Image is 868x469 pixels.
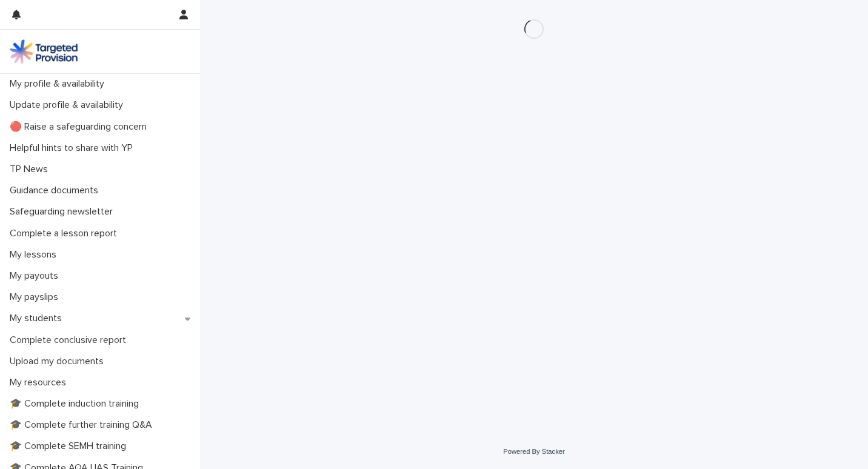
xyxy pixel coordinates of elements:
[5,78,114,90] p: My profile & availability
[5,185,108,196] p: Guidance documents
[5,291,68,303] p: My payslips
[5,206,122,218] p: Safeguarding newsletter
[5,334,136,346] p: Complete conclusive report
[5,419,162,431] p: 🎓 Complete further training Q&A
[5,356,113,367] p: Upload my documents
[5,270,68,282] p: My payouts
[10,39,78,64] img: M5nRWzHhSzIhMunXDL62
[5,164,58,175] p: TP News
[5,228,127,239] p: Complete a lesson report
[5,142,142,154] p: Helpful hints to share with YP
[5,441,136,452] p: 🎓 Complete SEMH training
[5,121,156,133] p: 🔴 Raise a safeguarding concern
[5,313,72,324] p: My students
[5,99,133,111] p: Update profile & availability
[5,377,76,388] p: My resources
[503,448,564,455] a: Powered By Stacker
[5,249,66,261] p: My lessons
[5,398,149,410] p: 🎓 Complete induction training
